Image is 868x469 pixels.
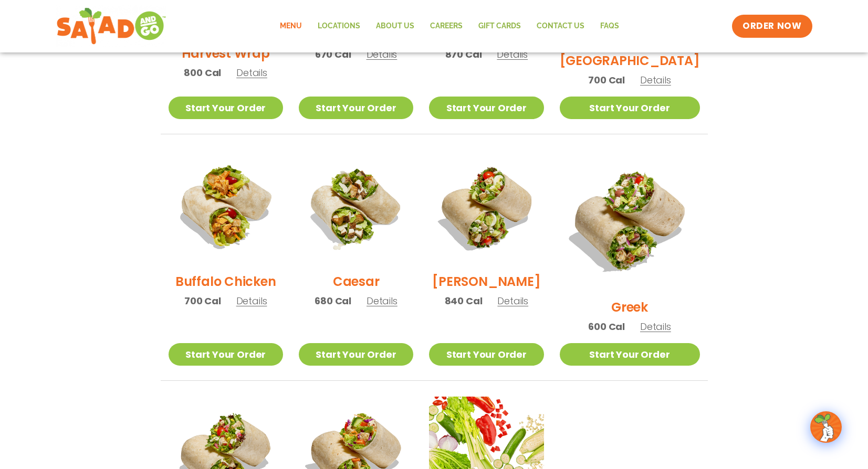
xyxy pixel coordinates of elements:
a: Start Your Order [169,343,283,366]
a: About Us [368,14,422,38]
a: Locations [310,14,368,38]
span: 680 Cal [315,294,351,308]
img: wpChatIcon [811,412,841,442]
span: Details [236,294,267,307]
span: ORDER NOW [742,20,801,33]
span: 800 Cal [184,66,221,80]
img: Product photo for Buffalo Chicken Wrap [169,150,283,264]
a: Careers [422,14,470,38]
span: Details [367,48,398,61]
img: Product photo for Greek Wrap [560,150,700,290]
span: Details [367,294,398,307]
h2: [GEOGRAPHIC_DATA] [560,51,700,70]
img: Product photo for Cobb Wrap [429,150,543,264]
span: 600 Cal [588,319,625,334]
h2: Greek [611,298,648,316]
a: GIFT CARDS [470,14,529,38]
span: Details [497,294,528,307]
a: Start Your Order [299,97,413,119]
a: Start Your Order [169,97,283,119]
a: Start Your Order [429,343,543,366]
span: Details [640,320,671,333]
h2: [PERSON_NAME] [432,272,540,291]
a: ORDER NOW [732,15,812,38]
h2: Buffalo Chicken [175,272,276,291]
span: 700 Cal [588,73,625,87]
a: Contact Us [529,14,592,38]
nav: Menu [272,14,627,38]
h2: Caesar [333,272,380,291]
span: 700 Cal [184,294,221,308]
span: 670 Cal [315,47,351,61]
span: 870 Cal [445,47,482,61]
a: Start Your Order [560,97,700,119]
span: Details [640,73,671,87]
a: Menu [272,14,310,38]
a: FAQs [592,14,627,38]
img: Product photo for Caesar Wrap [299,150,413,264]
span: Details [497,48,528,61]
span: Details [236,66,267,79]
a: Start Your Order [429,97,543,119]
a: Start Your Order [560,343,700,366]
span: 840 Cal [445,294,483,308]
a: Start Your Order [299,343,413,366]
img: new-SAG-logo-768×292 [56,5,167,47]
